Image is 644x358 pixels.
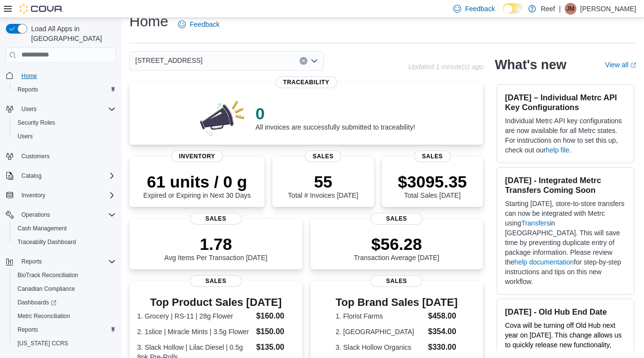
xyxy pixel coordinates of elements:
[580,3,636,15] p: [PERSON_NAME]
[14,324,116,336] span: Reports
[10,268,120,282] button: BioTrack Reconciliation
[18,271,78,279] span: BioTrack Reconciliation
[10,337,120,350] button: [US_STATE] CCRS
[505,116,626,155] p: Individual Metrc API key configurations are now available for all Metrc states. For instructions ...
[288,172,358,199] div: Total # Invoices [DATE]
[336,311,424,321] dt: 1. Florist Farms
[354,234,440,254] p: $56.28
[10,296,120,309] a: Dashboards
[305,151,341,162] span: Sales
[2,69,120,83] button: Home
[256,326,295,338] dd: $150.00
[18,189,49,201] button: Inventory
[143,172,251,199] div: Expired or Expiring in Next 30 Days
[18,299,56,306] span: Dashboards
[398,172,467,199] div: Total Sales [DATE]
[21,72,37,80] span: Home
[300,57,307,65] button: Clear input
[256,341,295,353] dd: $135.00
[10,116,120,130] button: Security Roles
[18,103,40,115] button: Users
[10,83,120,96] button: Reports
[190,275,242,287] span: Sales
[197,98,248,137] img: 0
[174,15,223,34] a: Feedback
[310,57,318,65] button: Open list of options
[288,172,358,191] p: 55
[21,258,42,265] span: Reports
[371,275,423,287] span: Sales
[18,70,116,82] span: Home
[18,209,54,221] button: Operations
[14,269,116,281] span: BioTrack Reconciliation
[18,312,70,320] span: Metrc Reconciliation
[10,323,120,337] button: Reports
[10,235,120,249] button: Traceabilty Dashboard
[135,55,202,66] span: [STREET_ADDRESS]
[14,269,82,281] a: BioTrack Reconciliation
[505,199,626,286] p: Starting [DATE], store-to-store transfers can now be integrated with Metrc using in [GEOGRAPHIC_D...
[14,84,42,95] a: Reports
[10,222,120,235] button: Cash Management
[14,131,116,142] span: Users
[19,4,63,14] img: Cova
[14,84,116,95] span: Reports
[21,191,45,199] span: Inventory
[428,310,458,322] dd: $458.00
[18,256,46,267] button: Reports
[18,119,55,127] span: Security Roles
[14,223,71,234] a: Cash Management
[14,117,116,129] span: Security Roles
[2,255,120,268] button: Reports
[18,70,41,82] a: Home
[465,4,495,14] span: Feedback
[14,283,79,295] a: Canadian Compliance
[18,225,67,232] span: Cash Management
[503,3,523,14] input: Dark Mode
[505,93,626,112] h3: [DATE] – Individual Metrc API Key Configurations
[565,3,576,15] div: Joe Moen
[18,326,38,334] span: Reports
[14,310,74,322] a: Metrc Reconciliation
[137,327,252,337] dt: 2. 1slice | Miracle Mints | 3.5g Flower
[14,117,59,129] a: Security Roles
[14,297,116,308] span: Dashboards
[505,175,626,195] h3: [DATE] - Integrated Metrc Transfers Coming Soon
[414,151,450,162] span: Sales
[336,297,458,308] h3: Top Brand Sales [DATE]
[137,311,252,321] dt: 1. Grocery | RS-11 | 28g Flower
[408,63,483,71] p: Updated 1 minute(s) ago
[14,310,116,322] span: Metrc Reconciliation
[14,236,80,248] a: Traceabilty Dashboard
[18,256,116,267] span: Reports
[129,12,168,31] h1: Home
[398,172,467,191] p: $3095.35
[336,342,424,352] dt: 3. Slack Hollow Organics
[521,219,550,227] a: Transfers
[190,19,219,29] span: Feedback
[567,3,574,15] span: JM
[255,104,415,123] p: 0
[18,170,45,182] button: Catalog
[21,105,36,113] span: Users
[541,3,555,15] p: Reef
[256,310,295,322] dd: $160.00
[18,189,116,201] span: Inventory
[515,258,574,266] a: help documentation
[14,131,36,142] a: Users
[18,170,116,182] span: Catalog
[164,234,268,254] p: 1.78
[10,309,120,323] button: Metrc Reconciliation
[2,149,120,163] button: Customers
[18,238,76,246] span: Traceabilty Dashboard
[14,338,72,349] a: [US_STATE] CCRS
[371,213,423,225] span: Sales
[2,188,120,202] button: Inventory
[18,209,116,221] span: Operations
[27,24,116,43] span: Load All Apps in [GEOGRAPHIC_DATA]
[14,236,116,248] span: Traceabilty Dashboard
[495,57,566,73] h2: What's new
[354,234,440,262] div: Transaction Average [DATE]
[2,169,120,183] button: Catalog
[14,283,116,295] span: Canadian Compliance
